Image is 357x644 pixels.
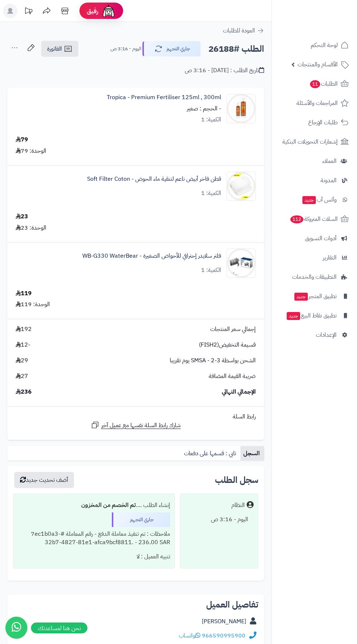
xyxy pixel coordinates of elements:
div: اليوم - 3:16 ص [185,512,254,527]
b: تم الخصم من المخزون [81,501,136,510]
a: الفاتورة [41,41,78,57]
a: العملاء [276,152,353,170]
a: طلبات الإرجاع [276,114,353,131]
a: شارك رابط السلة نفسها مع عميل آخر [91,421,181,430]
div: تنبيه العميل : لا [18,550,170,564]
img: logo-2.png [307,13,350,28]
a: السلات المتروكة112 [276,210,353,228]
a: لوحة التحكم [276,36,353,54]
span: الإجمالي النهائي [222,388,256,396]
span: طلبات الإرجاع [308,117,338,128]
a: العودة للطلبات [223,26,264,35]
span: جديد [287,312,300,320]
a: Tropica - Premium Fertiliser 125ml , 300ml [107,93,221,102]
span: 192 [16,325,32,333]
img: ai-face.png [101,4,116,18]
a: فلتر سلايدر إحترافي للأحواض الصغيرة - WB-G330 WaterBear [82,252,221,260]
span: 236 [16,388,32,396]
span: وآتس آب [302,195,337,205]
button: أضف تحديث جديد [14,472,74,488]
a: المدونة [276,172,353,189]
a: تطبيق المتجرجديد [276,288,353,305]
a: الإعدادات [276,326,353,344]
a: تابي : قسمها على دفعات [181,446,240,461]
span: العودة للطلبات [223,26,255,35]
span: لوحة التحكم [311,40,338,50]
span: إشعارات التحويلات البنكية [282,137,338,147]
div: تاريخ الطلب : [DATE] - 3:16 ص [185,66,264,75]
a: 966590995900 [202,631,246,640]
h2: تفاصيل العميل [13,600,258,609]
div: الوحدة: 119 [16,300,50,309]
a: الطلبات11 [276,75,353,93]
span: -12 [16,341,30,349]
a: التطبيقات والخدمات [276,268,353,286]
div: 119 [16,289,32,298]
span: ضريبة القيمة المضافة [209,372,256,380]
span: التقارير [323,253,337,263]
span: قسيمة التخفيض(FISH2) [199,341,256,349]
span: شارك رابط السلة نفسها مع عميل آخر [101,421,181,430]
span: الإعدادات [316,330,337,340]
a: أدوات التسويق [276,230,353,247]
h3: سجل الطلب [215,476,258,484]
a: وآتس آبجديد [276,191,353,208]
span: 27 [16,372,28,380]
img: tropica-premium-fertilizer-90x90.jpg [227,94,255,123]
span: المدونة [321,175,337,186]
a: تحديثات المنصة [19,4,38,20]
a: السجل [240,446,264,461]
a: إشعارات التحويلات البنكية [276,133,353,151]
img: 1716631165-WB-G330-90x90.jpg [227,249,255,278]
span: الأقسام والمنتجات [298,59,338,70]
div: الكمية: 1 [201,116,221,124]
div: النظام [231,501,245,510]
div: الكمية: 1 [201,266,221,274]
span: 29 [16,356,28,365]
a: المراجعات والأسئلة [276,94,353,112]
button: جاري التجهيز [142,41,201,56]
span: أدوات التسويق [305,233,337,243]
div: ملاحظات : تم تنفيذ معاملة الدفع - رقم المعاملة #7ec1b0a3-32b7-4827-81e1-afca9bcf8811. - 236.00 SAR [18,527,170,550]
a: قطن فاخر أبيض ناعم لتنقية ماء الحوض - Soft Filter Coton [87,175,221,183]
a: تطبيق نقاط البيعجديد [276,307,353,324]
span: السلات المتروكة [290,214,338,224]
a: [PERSON_NAME] [202,617,246,626]
div: إنشاء الطلب .... [18,498,170,512]
span: 11 [310,80,321,88]
span: الشحن بواسطة SMSA - 2-3 يوم تقريبا [170,356,256,365]
span: 112 [290,215,304,223]
div: الكمية: 1 [201,189,221,198]
a: التقارير [276,249,353,266]
small: - الحجم : صغير [187,104,221,113]
div: جاري التجهيز [112,512,170,527]
span: المراجعات والأسئلة [297,98,338,108]
div: 23 [16,212,28,221]
small: اليوم - 3:16 ص [110,45,141,52]
span: الطلبات [309,79,338,89]
span: الفاتورة [47,44,62,53]
div: الوحدة: 79 [16,147,46,155]
span: تطبيق نقاط البيع [286,311,337,321]
div: رابط السلة [10,413,261,421]
span: تطبيق المتجر [294,291,337,301]
span: جديد [302,196,316,204]
span: التطبيقات والخدمات [292,272,337,282]
span: إجمالي سعر المنتجات [210,325,256,333]
img: 1640927824-ledq_baSck%D8%A14%D8%A15%D8%A169d2ff0q_dfpSSrogressivedf-90x90.jpg [227,172,255,201]
span: رفيق [87,7,98,15]
div: الوحدة: 23 [16,224,46,232]
div: 79 [16,136,28,144]
span: العملاء [322,156,337,166]
span: جديد [294,293,308,301]
a: واتساب [179,631,200,640]
h2: الطلب #26188 [208,42,264,56]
